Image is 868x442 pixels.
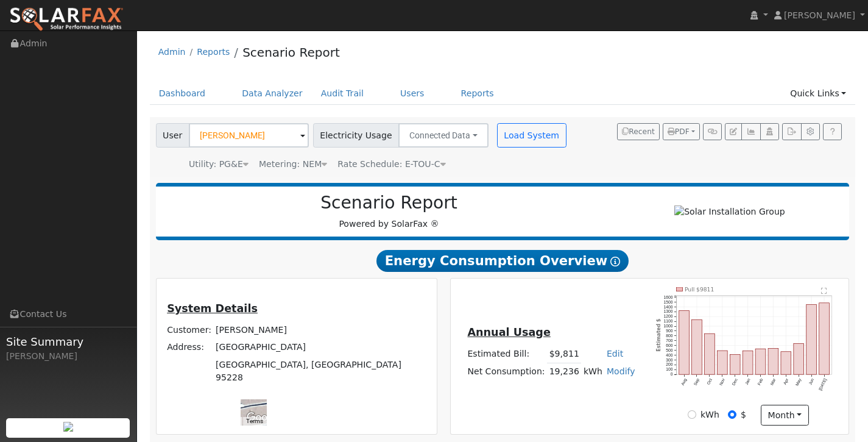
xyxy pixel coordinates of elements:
text: 300 [666,358,673,362]
text:  [821,287,827,294]
td: kWh [581,363,604,380]
text: Feb [757,377,764,386]
text: [DATE] [818,377,828,391]
text: Apr [783,377,790,386]
a: Reports [197,47,230,57]
div: Powered by SolarFax ® [162,193,616,230]
text: 1100 [664,319,673,323]
text: 1600 [664,295,673,299]
text: 900 [666,329,673,333]
text: Dec [732,377,739,386]
rect: onclick="" [692,319,702,374]
text: Nov [719,377,726,386]
rect: onclick="" [705,333,715,374]
span: [PERSON_NAME] [784,10,855,20]
u: System Details [167,302,258,315]
a: Audit Trail [312,82,373,105]
text: Mar [770,377,777,386]
button: Connected Data [398,123,489,148]
rect: onclick="" [781,352,791,374]
text: 1300 [664,309,673,313]
a: Dashboard [150,82,215,105]
text: 1000 [664,324,673,328]
button: Settings [801,123,820,140]
button: Edit User [725,123,742,140]
a: Reports [452,82,503,105]
text: 700 [666,338,673,343]
rect: onclick="" [819,303,830,374]
text: 100 [666,367,673,371]
input: Select a User [189,123,309,148]
td: [GEOGRAPHIC_DATA] [214,339,428,356]
i: Show Help [610,257,620,266]
span: PDF [668,127,690,136]
a: Users [391,82,434,105]
rect: onclick="" [743,351,753,375]
button: PDF [663,123,700,140]
img: Solar Installation Group [674,205,785,218]
text: 500 [666,348,673,352]
button: Load System [497,123,566,148]
u: Annual Usage [467,326,550,338]
span: Electricity Usage [313,123,399,148]
td: 19,236 [547,363,581,380]
img: retrieve [63,422,73,432]
text: Jan [744,377,751,385]
label: $ [741,408,746,421]
text: 1400 [664,305,673,309]
label: kWh [700,408,719,421]
rect: onclick="" [755,349,766,374]
text: 0 [671,372,673,376]
rect: onclick="" [794,344,804,375]
text: 400 [666,353,673,357]
text: Oct [706,377,713,385]
text: Pull $9811 [685,286,714,293]
div: Utility: PG&E [189,158,249,171]
td: Address: [165,339,214,356]
input: kWh [688,410,696,419]
a: Admin [158,47,186,57]
div: Metering: NEM [259,158,327,171]
span: Energy Consumption Overview [376,250,629,272]
td: [PERSON_NAME] [214,322,428,339]
text: 1200 [664,314,673,318]
button: Generate Report Link [703,123,722,140]
a: Data Analyzer [233,82,312,105]
button: Recent [617,123,660,140]
text: 600 [666,343,673,348]
rect: onclick="" [730,355,741,375]
a: Quick Links [781,82,855,105]
td: $9,811 [547,345,581,363]
a: Terms (opens in new tab) [246,418,263,424]
td: Net Consumption: [465,363,547,380]
rect: onclick="" [718,351,728,374]
a: Modify [607,366,635,376]
td: [GEOGRAPHIC_DATA], [GEOGRAPHIC_DATA] 95228 [214,356,428,386]
text: Estimated $ [656,318,662,352]
button: Multi-Series Graph [741,123,760,140]
text: 800 [666,333,673,338]
text: 200 [666,363,673,367]
input: $ [728,410,736,419]
button: month [761,405,809,426]
button: Login As [760,123,779,140]
a: Edit [607,349,623,358]
text: Jun [808,377,815,385]
rect: onclick="" [768,349,778,375]
img: SolarFax [9,7,124,32]
a: Open this area in Google Maps (opens a new window) [244,410,284,426]
text: Aug [680,377,688,386]
h2: Scenario Report [168,193,610,213]
text: Sep [693,377,700,386]
a: Scenario Report [242,45,340,60]
span: User [156,123,189,148]
a: Help Link [823,123,842,140]
text: May [795,377,803,387]
text: 1500 [664,300,673,304]
span: Site Summary [6,333,130,350]
div: [PERSON_NAME] [6,350,130,363]
rect: onclick="" [679,310,690,374]
span: Alias: HETOUC [337,159,445,169]
td: Estimated Bill: [465,345,547,363]
td: Customer: [165,322,214,339]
